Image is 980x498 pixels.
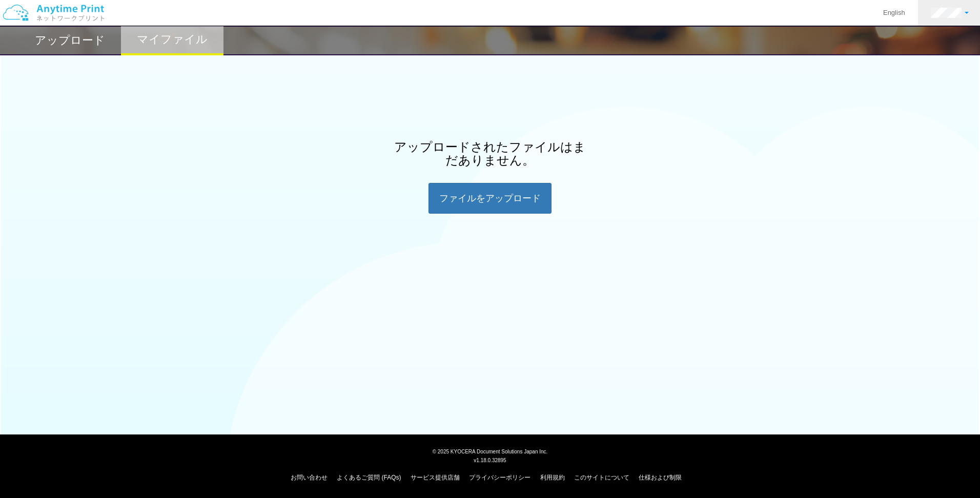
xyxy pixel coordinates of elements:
h2: アップロード [35,34,105,47]
a: 仕様および制限 [639,474,682,481]
span: v1.18.0.32895 [474,457,506,463]
a: 利用規約 [540,474,565,481]
a: プライバシーポリシー [469,474,530,481]
h2: アップロードされたファイルはまだありません。 [393,140,587,168]
h2: マイファイル [137,33,208,46]
div: ファイルを​​アップロード [428,183,552,214]
a: このサイトについて [574,474,629,481]
a: お問い合わせ [291,474,328,481]
a: よくあるご質問 (FAQs) [337,474,401,481]
a: サービス提供店舗 [411,474,460,481]
span: © 2025 KYOCERA Document Solutions Japan Inc. [433,448,548,454]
